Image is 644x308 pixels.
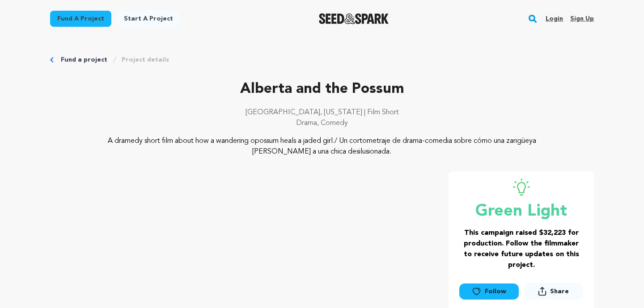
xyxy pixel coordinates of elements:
[524,283,583,300] button: Share
[50,79,594,100] p: Alberta and the Possum
[524,283,583,303] span: Share
[61,55,107,64] a: Fund a project
[122,55,169,64] a: Project details
[570,12,594,26] a: Sign up
[459,203,583,221] p: Green Light
[550,287,569,296] span: Share
[105,136,540,157] p: A dramedy short film about how a wandering opossum heals a jaded girl./ Un cortometraje de drama-...
[50,107,594,118] p: [GEOGRAPHIC_DATA], [US_STATE] | Film Short
[50,55,594,64] div: Breadcrumb
[50,11,111,27] a: Fund a project
[117,11,180,27] a: Start a project
[50,118,594,129] p: Drama, Comedy
[546,12,563,26] a: Login
[319,13,389,24] img: Seed&Spark Logo Dark Mode
[459,228,583,271] h3: This campaign raised $32,223 for production. Follow the filmmaker to receive future updates on th...
[319,13,389,24] a: Seed&Spark Homepage
[459,283,518,300] a: Follow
